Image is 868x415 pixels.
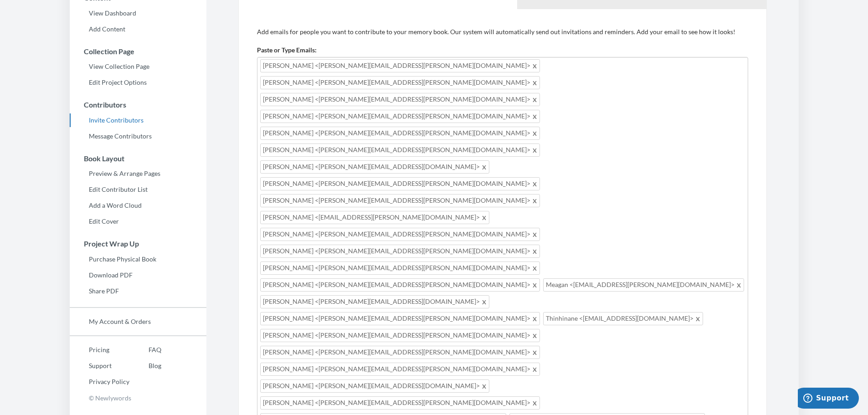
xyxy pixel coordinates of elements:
a: Purchase Physical Book [70,252,206,266]
a: Add a Word Cloud [70,199,206,212]
span: [PERSON_NAME] <[PERSON_NAME][EMAIL_ADDRESS][PERSON_NAME][DOMAIN_NAME]> [260,245,540,258]
h3: Book Layout [70,154,206,163]
a: Pricing [70,343,129,357]
span: [PERSON_NAME] <[PERSON_NAME][EMAIL_ADDRESS][PERSON_NAME][DOMAIN_NAME]> [260,127,540,140]
p: © Newlywords [70,391,206,405]
p: Add emails for people you want to contribute to your memory book. Our system will automatically s... [257,27,748,36]
span: [PERSON_NAME] <[PERSON_NAME][EMAIL_ADDRESS][PERSON_NAME][DOMAIN_NAME]> [260,363,540,376]
span: [PERSON_NAME] <[PERSON_NAME][EMAIL_ADDRESS][DOMAIN_NAME]> [260,160,489,174]
span: [PERSON_NAME] <[PERSON_NAME][EMAIL_ADDRESS][DOMAIN_NAME]> [260,295,489,308]
span: [PERSON_NAME] <[EMAIL_ADDRESS][PERSON_NAME][DOMAIN_NAME]> [260,211,489,224]
a: Privacy Policy [70,375,129,389]
a: Message Contributors [70,129,206,143]
a: Support [70,359,129,373]
span: [PERSON_NAME] <[PERSON_NAME][EMAIL_ADDRESS][PERSON_NAME][DOMAIN_NAME]> [260,110,540,123]
h3: Collection Page [70,47,206,56]
span: [PERSON_NAME] <[PERSON_NAME][EMAIL_ADDRESS][PERSON_NAME][DOMAIN_NAME]> [260,143,540,157]
span: [PERSON_NAME] <[PERSON_NAME][EMAIL_ADDRESS][PERSON_NAME][DOMAIN_NAME]> [260,76,540,89]
span: [PERSON_NAME] <[PERSON_NAME][EMAIL_ADDRESS][PERSON_NAME][DOMAIN_NAME]> [260,329,540,342]
span: [PERSON_NAME] <[PERSON_NAME][EMAIL_ADDRESS][PERSON_NAME][DOMAIN_NAME]> [260,93,540,106]
a: Preview & Arrange Pages [70,167,206,180]
a: Download PDF [70,268,206,282]
span: [PERSON_NAME] <[PERSON_NAME][EMAIL_ADDRESS][PERSON_NAME][DOMAIN_NAME]> [260,177,540,190]
iframe: Opens a widget where you can chat to one of our agents [798,388,859,410]
span: [PERSON_NAME] <[PERSON_NAME][EMAIL_ADDRESS][PERSON_NAME][DOMAIN_NAME]> [260,194,540,207]
span: [PERSON_NAME] <[PERSON_NAME][EMAIL_ADDRESS][PERSON_NAME][DOMAIN_NAME]> [260,396,540,410]
a: Add Content [70,22,206,36]
span: [PERSON_NAME] <[PERSON_NAME][EMAIL_ADDRESS][PERSON_NAME][DOMAIN_NAME]> [260,228,540,241]
h3: Project Wrap Up [70,240,206,248]
span: [PERSON_NAME] <[PERSON_NAME][EMAIL_ADDRESS][PERSON_NAME][DOMAIN_NAME]> [260,346,540,359]
h3: Contributors [70,101,206,109]
span: Thinhinane <[EMAIL_ADDRESS][DOMAIN_NAME]> [543,312,703,325]
span: Meagan <[EMAIL_ADDRESS][PERSON_NAME][DOMAIN_NAME]> [543,278,744,292]
a: Invite Contributors [70,113,206,127]
a: Share PDF [70,284,206,298]
a: View Collection Page [70,60,206,73]
label: Paste or Type Emails: [257,46,317,55]
span: [PERSON_NAME] <[PERSON_NAME][EMAIL_ADDRESS][PERSON_NAME][DOMAIN_NAME]> [260,261,540,275]
span: [PERSON_NAME] <[PERSON_NAME][EMAIL_ADDRESS][PERSON_NAME][DOMAIN_NAME]> [260,312,540,325]
a: Blog [129,359,161,373]
a: FAQ [129,343,161,357]
a: Edit Contributor List [70,183,206,196]
a: View Dashboard [70,6,206,20]
span: [PERSON_NAME] <[PERSON_NAME][EMAIL_ADDRESS][PERSON_NAME][DOMAIN_NAME]> [260,278,540,292]
span: [PERSON_NAME] <[PERSON_NAME][EMAIL_ADDRESS][DOMAIN_NAME]> [260,379,489,393]
span: [PERSON_NAME] <[PERSON_NAME][EMAIL_ADDRESS][PERSON_NAME][DOMAIN_NAME]> [260,59,540,72]
a: Edit Cover [70,215,206,228]
a: Edit Project Options [70,76,206,89]
a: My Account & Orders [70,315,206,328]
